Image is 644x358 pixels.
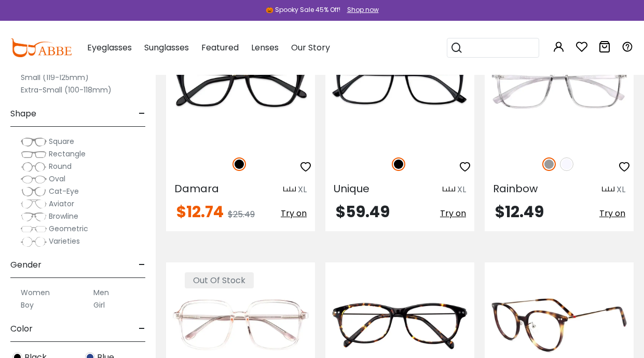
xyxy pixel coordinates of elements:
button: Try on [599,204,625,223]
label: Boy [21,299,34,311]
label: Extra-Small (100-118mm) [21,84,112,96]
a: Shop now [342,5,379,14]
img: size ruler [443,186,455,194]
div: XL [616,183,625,196]
img: Cat-Eye.png [21,187,47,197]
img: Geometric.png [21,224,47,234]
span: Cat-Eye [49,186,79,196]
img: size ruler [602,186,614,194]
span: Eyeglasses [87,42,132,54]
img: Translucent [560,157,573,171]
div: 🎃 Spooky Sale 45% Off! [266,5,340,15]
span: Unique [334,181,369,196]
span: Oval [49,174,65,184]
button: Try on [440,204,466,223]
label: Men [93,286,109,299]
span: Try on [440,207,466,219]
span: Varieties [49,236,80,246]
span: Our Story [291,42,330,54]
label: Girl [93,299,105,311]
img: Round.png [21,162,47,172]
span: Damara [174,181,219,196]
img: Black Unique - Combination ,Universal Bridge Fit [325,22,474,146]
img: Oval.png [21,174,47,184]
span: Square [49,136,74,147]
img: Black Damara - Acetate,Metal ,Universal Bridge Fit [166,22,315,146]
span: Sunglasses [144,42,189,54]
img: Gray [542,157,556,171]
span: Round [49,161,72,171]
span: Try on [281,207,307,219]
span: - [139,253,145,277]
span: Browline [49,211,78,221]
img: Gray Rainbow - Plastic ,Universal Bridge Fit [485,22,634,146]
span: $12.74 [176,201,224,223]
img: Black [392,157,405,171]
img: Black [232,157,246,171]
span: $59.49 [336,201,390,223]
label: Small (119-125mm) [21,71,89,84]
span: - [139,101,145,126]
div: XL [298,183,307,196]
span: Color [10,316,33,341]
span: Aviator [49,198,74,209]
span: Featured [201,42,239,54]
span: Geometric [49,223,88,234]
img: Aviator.png [21,199,47,209]
span: Rainbow [493,181,538,196]
img: Rectangle.png [21,149,47,160]
span: $25.49 [228,208,255,220]
span: $12.49 [495,201,544,223]
label: Women [21,286,50,299]
span: Gender [10,253,42,277]
img: Browline.png [21,211,47,222]
img: Varieties.png [21,236,47,247]
span: Shape [10,101,36,126]
img: Square.png [21,137,47,147]
div: Shop now [347,5,379,15]
span: Lenses [251,42,279,54]
button: Try on [281,204,307,223]
span: Rectangle [49,149,86,159]
span: Try on [599,207,625,219]
div: XL [457,183,466,196]
img: size ruler [283,186,296,194]
span: - [139,316,145,341]
img: abbeglasses.com [10,38,72,57]
span: Out Of Stock [185,272,254,288]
